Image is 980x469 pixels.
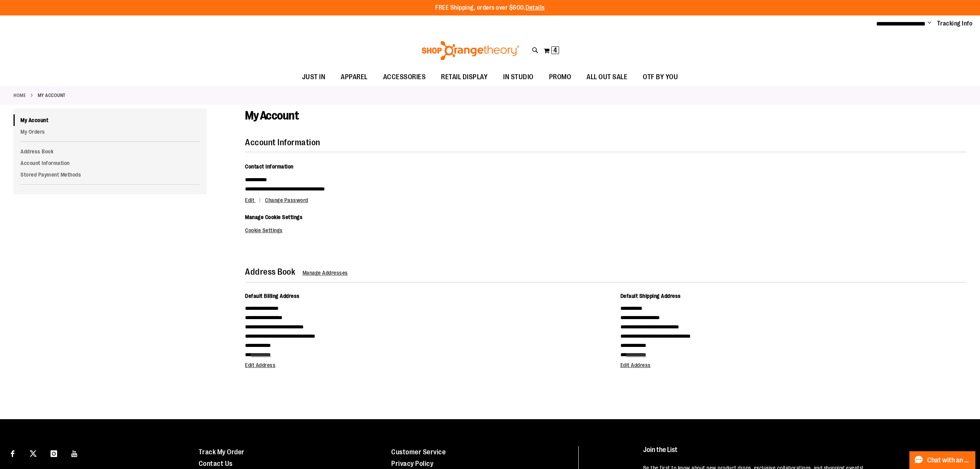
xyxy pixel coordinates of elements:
a: Visit our Instagram page [47,446,61,460]
span: Edit [245,197,254,203]
span: ALL OUT SALE [586,68,627,86]
strong: Account Information [245,138,320,147]
a: Visit our X page [27,446,40,460]
p: FREE Shipping, orders over $600. [435,3,545,12]
span: ACCESSORIES [383,68,426,86]
span: APPAREL [341,68,368,86]
a: Edit Address [620,362,651,368]
a: Account Information [14,157,207,169]
a: Change Password [265,197,308,203]
span: OTF BY YOU [643,68,678,86]
a: My Orders [14,126,207,138]
a: Edit Address [245,362,275,368]
a: My Account [14,114,207,126]
a: Customer Service [391,448,446,456]
a: Details [525,4,545,11]
span: RETAIL DISPLAY [441,68,488,86]
a: Visit our Facebook page [6,446,19,460]
span: PROMO [549,68,571,86]
span: Manage Cookie Settings [245,214,302,220]
a: Edit [245,197,264,203]
a: Track My Order [199,448,245,456]
a: Privacy Policy [391,460,433,467]
a: Tracking Info [937,19,973,28]
span: Contact Information [245,163,294,170]
a: Contact Us [199,460,233,467]
a: Address Book [14,146,207,157]
span: JUST IN [302,68,326,86]
span: 4 [553,46,557,54]
span: Chat with an Expert [927,457,971,464]
img: Shop Orangetheory [421,41,520,60]
button: Account menu [928,20,931,27]
img: Twitter [30,450,37,457]
span: My Account [245,109,299,122]
a: Home [14,92,26,99]
span: Default Billing Address [245,293,300,299]
span: Default Shipping Address [620,293,681,299]
strong: My Account [38,92,66,99]
a: Visit our Youtube page [68,446,81,460]
strong: Address Book [245,267,295,277]
span: IN STUDIO [503,68,534,86]
a: Cookie Settings [245,227,283,233]
h4: Join the List [643,446,958,461]
a: Stored Payment Methods [14,169,207,180]
a: Manage Addresses [302,270,348,276]
button: Chat with an Expert [909,451,976,469]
